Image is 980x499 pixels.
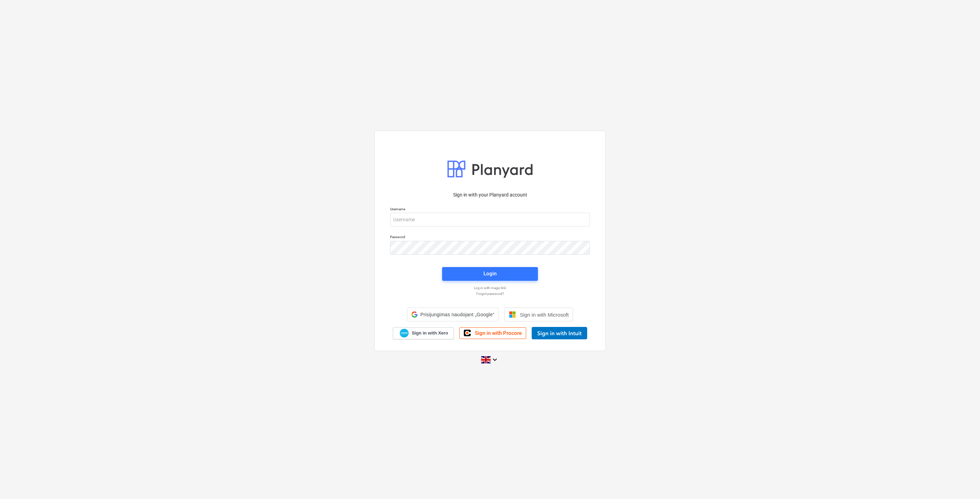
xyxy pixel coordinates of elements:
img: Microsoft logo [509,311,516,318]
p: Username [390,207,590,213]
span: Sign in with Microsoft [520,312,569,318]
p: Password [390,235,590,241]
a: Forgot password? [387,291,593,296]
input: Username [390,213,590,226]
div: Prisijungimas naudojant „Google“ [407,308,499,321]
button: Login [442,267,538,281]
img: Xero logo [400,329,409,338]
span: Prisijungimas naudojant „Google“ [420,312,494,317]
a: Sign in with Procore [459,327,526,339]
a: Log in with magic link [387,286,593,290]
i: keyboard_arrow_down [491,355,499,364]
span: Sign in with Procore [475,330,522,336]
div: Login [483,269,497,278]
span: Sign in with Xero [412,330,448,336]
a: Sign in with Xero [393,327,454,339]
p: Sign in with your Planyard account [390,191,590,199]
